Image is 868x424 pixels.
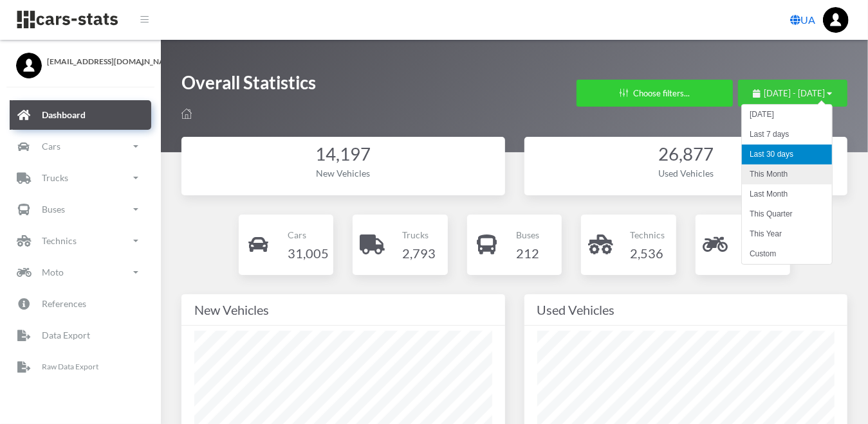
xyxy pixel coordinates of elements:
[764,88,826,98] span: [DATE] - [DATE]
[537,166,835,180] div: Used Vehicles
[10,226,151,256] a: Technics
[42,360,98,374] p: Raw Data Export
[402,227,436,243] p: Trucks
[194,142,492,167] div: 14,197
[42,201,65,217] p: Buses
[42,264,64,280] p: Moto
[16,53,145,67] a: [EMAIL_ADDRESS][DOMAIN_NAME]
[631,243,665,263] h4: 2,536
[402,243,436,263] h4: 2,793
[785,7,820,33] a: UA
[738,80,847,107] button: [DATE] - [DATE]
[742,244,832,264] li: Custom
[194,166,492,180] div: New Vehicles
[742,164,832,184] li: This Month
[10,258,151,287] a: Moto
[631,227,665,243] p: Technics
[10,321,151,350] a: Data Export
[42,327,90,343] p: Data Export
[10,352,151,382] a: Raw Data Export
[181,71,316,101] h1: Overall Statistics
[823,7,849,33] img: ...
[42,107,86,123] p: Dashboard
[10,163,151,193] a: Trucks
[577,80,733,107] button: Choose filters...
[742,145,832,164] li: Last 30 days
[10,195,151,224] a: Buses
[742,105,832,125] li: [DATE]
[288,227,329,243] p: Cars
[10,289,151,319] a: References
[16,10,119,30] img: navbar brand
[47,56,145,67] span: [EMAIL_ADDRESS][DOMAIN_NAME]
[288,243,329,263] h4: 31,005
[516,227,539,243] p: Buses
[42,296,86,312] p: References
[10,132,151,161] a: Cars
[742,125,832,145] li: Last 7 days
[516,243,539,263] h4: 212
[42,138,60,154] p: Cars
[42,170,68,186] p: Trucks
[742,184,832,204] li: Last Month
[42,233,77,249] p: Technics
[10,100,151,130] a: Dashboard
[537,142,835,167] div: 26,877
[194,299,492,320] div: New Vehicles
[742,224,832,244] li: This Year
[537,299,835,320] div: Used Vehicles
[742,204,832,224] li: This Quarter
